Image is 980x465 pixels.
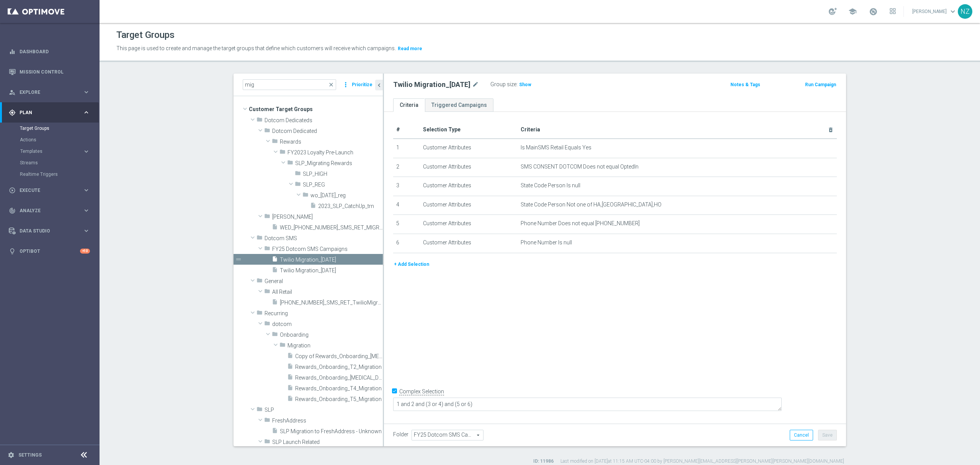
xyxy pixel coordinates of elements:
[272,267,278,275] i: insert_drive_file
[20,171,80,177] a: Realtime Triggers
[287,374,293,383] i: insert_drive_file
[533,458,554,465] label: ID: 11986
[20,146,99,157] div: Templates
[272,321,383,327] span: dotcom
[8,248,90,254] button: lightbulb Optibot +10
[287,363,293,372] i: insert_drive_file
[302,192,309,200] i: folder
[420,158,518,177] td: Customer Attributes
[256,309,263,318] i: folder
[83,88,90,96] i: keyboard_arrow_right
[9,228,83,234] div: Data Studio
[9,89,83,96] div: Explore
[303,182,383,188] span: SLP_REG
[264,288,270,297] i: folder
[310,192,383,199] span: wo_12.25.23_reg
[265,117,383,124] span: Dotcom Dedicateds
[272,128,383,134] span: Dotcom Dedicated
[9,248,16,255] i: lightbulb
[8,208,90,214] button: track_changes Analyze keyboard_arrow_right
[8,187,90,193] div: play_circle_outline Execute keyboard_arrow_right
[256,234,263,243] i: folder
[83,187,90,194] i: keyboard_arrow_right
[264,417,270,426] i: folder
[264,213,270,222] i: folder
[83,148,90,155] i: keyboard_arrow_right
[351,80,374,90] button: Prioritize
[287,352,293,361] i: insert_drive_file
[420,139,518,158] td: Customer Attributes
[264,127,270,136] i: folder
[8,228,90,234] button: Data Studio keyboard_arrow_right
[804,80,837,89] button: Run Campaign
[256,116,263,125] i: folder
[20,41,90,62] a: Dashboard
[342,79,350,90] i: more_vert
[20,134,99,146] div: Actions
[20,90,83,95] span: Explore
[420,121,518,139] th: Selection Type
[472,80,479,89] i: mode_edit
[265,235,383,242] span: Dotcom SMS
[420,177,518,196] td: Customer Attributes
[318,203,383,210] span: 2023_SLP_CatchUp_trn
[9,241,90,261] div: Optibot
[295,160,383,167] span: SLP_Migrating Rewards
[303,171,383,177] span: SLP_HIGH
[393,139,420,158] td: 1
[295,353,383,360] span: Copy of Rewards_Onboarding_T3_Migration
[280,224,383,231] span: WED_20250910_SMS_RET_MIGRATION
[243,79,336,90] input: Quick find group or folder
[116,45,396,51] span: This page is used to create and manage the target groups that define which customers will receive...
[521,220,640,227] span: Phone Number Does not equal [PHONE_NUMBER]
[911,6,958,17] a: [PERSON_NAME]keyboard_arrow_down
[272,418,383,424] span: FreshAddress
[295,396,383,403] span: Rewards_Onboarding_T5_Migration
[393,215,420,234] td: 5
[287,149,383,156] span: FY2023 Loyalty Pre-Launch
[295,170,301,179] i: folder
[521,239,572,246] span: Phone Number Is null
[20,188,83,193] span: Execute
[83,227,90,234] i: keyboard_arrow_right
[393,158,420,177] td: 2
[521,144,591,151] span: Is MainSMS Retail Equals Yes
[8,89,90,95] div: person_search Explore keyboard_arrow_right
[393,121,420,139] th: #
[521,164,639,170] span: SMS CONSENT DOTCOM Does not equal OptedIn
[9,48,16,55] i: equalizer
[949,7,957,16] span: keyboard_arrow_down
[730,80,761,89] button: Notes & Tags
[8,69,90,75] button: Mission Control
[272,256,278,265] i: insert_drive_file
[272,427,278,436] i: insert_drive_file
[9,41,90,62] div: Dashboard
[9,207,83,214] div: Analyze
[8,49,90,55] button: equalizer Dashboard
[20,110,83,115] span: Plan
[9,109,83,116] div: Plan
[393,431,408,438] label: Folder
[272,331,278,340] i: folder
[287,159,293,168] i: folder
[8,452,15,458] i: settings
[9,62,90,82] div: Mission Control
[425,98,493,112] a: Triggered Campaigns
[818,430,837,440] button: Save
[280,139,383,145] span: Rewards
[9,89,16,96] i: person_search
[560,458,844,465] label: Last modified on [DATE] at 11:15 AM UTC-04:00 by [PERSON_NAME][EMAIL_ADDRESS][PERSON_NAME][PERSON...
[280,428,383,435] span: SLP Migration to FreshAddress - Unknown
[295,375,383,381] span: Rewards_Onboarding_T3_Migration
[848,7,857,16] span: school
[790,430,813,440] button: Cancel
[272,246,383,252] span: FY25 Dotcom SMS Campaigns
[521,201,661,208] span: State Code Person Not one of HA,[GEOGRAPHIC_DATA],HO
[265,278,383,285] span: General
[280,300,383,306] span: 20250918_SMS_RET_TwilioMigration1
[272,439,383,445] span: SLP Launch Related
[20,241,80,261] a: Optibot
